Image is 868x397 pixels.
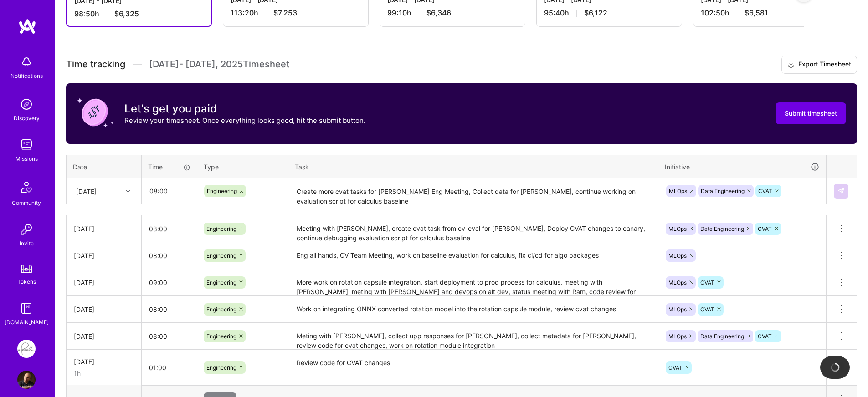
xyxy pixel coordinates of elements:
span: Time tracking [66,59,125,70]
span: Data Engineering [700,225,744,232]
span: [DATE] - [DATE] , 2025 Timesheet [149,59,289,70]
span: Engineering [206,364,236,371]
span: Engineering [206,252,236,259]
span: $6,325 [114,9,139,19]
input: HH:MM [142,324,197,348]
i: icon Chevron [126,189,130,193]
div: [DATE] [74,357,134,366]
img: coin [77,94,113,131]
span: $6,346 [426,8,451,18]
h3: Let's get you paid [124,102,365,116]
div: Time [148,162,190,172]
textarea: Work on integrating ONNX converted rotation model into the rotation capsule module, review cvat c... [289,297,657,322]
img: discovery [17,95,36,113]
img: guide book [17,299,36,317]
span: CVAT [758,333,772,340]
div: [DATE] [74,331,134,341]
a: User Avatar [15,371,38,389]
span: $7,253 [273,8,297,18]
span: Data Engineering [701,188,745,194]
span: MLOps [669,188,687,194]
input: HH:MM [142,244,197,268]
div: null [834,184,849,198]
span: Engineering [206,225,236,232]
div: 98:50 h [74,9,204,19]
div: [DATE] [76,186,97,196]
input: HH:MM [142,217,197,241]
img: Pearl: ML Engineering Team [17,340,36,358]
div: 113:20 h [231,8,361,18]
textarea: Meeting with [PERSON_NAME], create cvat task from cv-eval for [PERSON_NAME], Deploy CVAT changes ... [289,216,657,242]
div: Missions [15,154,38,163]
span: Engineering [207,188,237,194]
div: [DATE] [74,305,134,314]
img: Submit [837,188,845,195]
textarea: Eng all hands, CV Team Meeting, work on baseline evaluation for calculus, fix ci/cd for algo pack... [289,243,657,268]
textarea: Meting with [PERSON_NAME], collect upp responses for [PERSON_NAME], collect metadata for [PERSON_... [289,324,657,349]
th: Task [288,155,658,178]
span: Engineering [206,333,236,340]
div: Initiative [665,162,820,172]
button: Export Timesheet [781,56,857,74]
span: Engineering [206,306,236,313]
i: icon Download [787,60,795,70]
a: Pearl: ML Engineering Team [15,340,38,358]
div: [DOMAIN_NAME] [5,317,49,327]
span: CVAT [758,225,772,232]
input: HH:MM [142,297,197,321]
div: [DATE] [74,224,134,234]
img: Invite [17,220,36,239]
img: tokens [21,265,32,273]
div: Tokens [17,277,36,286]
span: MLOps [668,225,687,232]
textarea: Review code for CVAT changes [289,351,657,385]
img: Community [15,176,37,198]
button: Submit timesheet [776,102,846,124]
input: HH:MM [142,270,197,295]
span: MLOps [668,252,687,259]
div: 102:50 h [701,8,831,18]
textarea: More work on rotation capsule integration, start deployment to prod process for calculus, meeting... [289,270,657,295]
div: Notifications [10,71,43,81]
p: Review your timesheet. Once everything looks good, hit the submit button. [124,116,365,125]
span: MLOps [668,306,687,313]
input: HH:MM [142,356,197,380]
div: [DATE] [74,278,134,287]
span: Data Engineering [700,333,744,340]
textarea: Create more cvat tasks for [PERSON_NAME] Eng Meeting, Collect data for [PERSON_NAME], continue wo... [289,179,657,204]
span: CVAT [758,188,772,194]
span: CVAT [700,279,714,286]
div: [DATE] [74,251,134,260]
div: 95:40 h [544,8,674,18]
span: $6,122 [584,8,607,18]
img: bell [17,53,36,71]
img: loading [829,361,842,374]
span: MLOps [668,333,687,340]
img: logo [18,18,36,35]
span: CVAT [700,306,714,313]
div: 1h [74,368,134,378]
div: Invite [20,239,34,248]
span: CVAT [668,364,683,371]
div: Discovery [14,113,40,123]
span: Submit timesheet [785,109,837,118]
span: Engineering [206,279,236,286]
div: 99:10 h [387,8,518,18]
th: Date [67,155,142,178]
img: User Avatar [17,371,36,389]
span: $6,581 [745,8,768,18]
img: teamwork [17,136,36,154]
th: Type [197,155,288,178]
input: HH:MM [142,179,196,203]
span: MLOps [668,279,687,286]
div: Community [12,198,41,208]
